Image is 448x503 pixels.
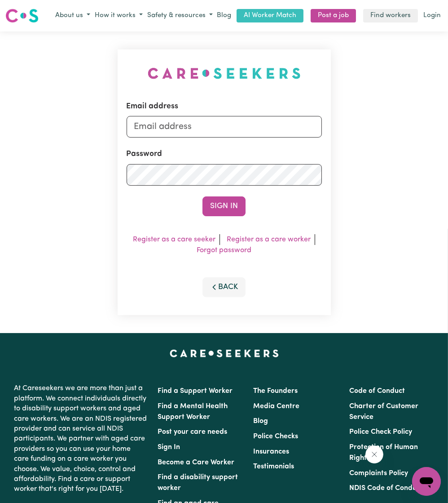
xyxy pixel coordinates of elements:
[158,444,180,451] a: Sign In
[158,387,233,395] a: Find a Support Worker
[349,403,418,421] a: Charter of Customer Service
[145,9,215,23] button: Safety & resources
[127,148,163,160] label: Password
[127,101,179,112] label: Email address
[127,116,322,138] input: Email address
[253,433,298,440] a: Police Checks
[349,444,418,462] a: Protection of Human Rights
[5,5,39,26] a: Careseekers logo
[197,247,251,254] a: Forgot password
[422,9,443,23] a: Login
[311,9,356,23] a: Post a job
[133,236,216,243] a: Register as a care seeker
[5,8,39,24] img: Careseekers logo
[253,418,268,425] a: Blog
[365,445,383,463] iframe: Close message
[92,9,145,23] button: How it works
[253,448,289,455] a: Insurances
[202,277,246,297] button: Back
[349,387,405,395] a: Code of Conduct
[227,236,311,243] a: Register as a care worker
[14,380,147,498] p: At Careseekers we are more than just a platform. We connect individuals directly to disability su...
[349,470,408,477] a: Complaints Policy
[349,485,423,492] a: NDIS Code of Conduct
[158,428,227,436] a: Post your care needs
[253,463,294,470] a: Testimonials
[215,9,233,23] a: Blog
[53,9,92,23] button: About us
[253,387,298,395] a: The Founders
[5,6,54,13] span: Need any help?
[202,196,246,216] button: Sign In
[412,467,441,496] iframe: Button to launch messaging window
[363,9,418,23] a: Find workers
[158,474,238,492] a: Find a disability support worker
[349,428,412,436] a: Police Check Policy
[237,9,303,23] a: AI Worker Match
[253,403,299,410] a: Media Centre
[158,459,234,466] a: Become a Care Worker
[158,403,228,421] a: Find a Mental Health Support Worker
[170,349,279,356] a: Careseekers home page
